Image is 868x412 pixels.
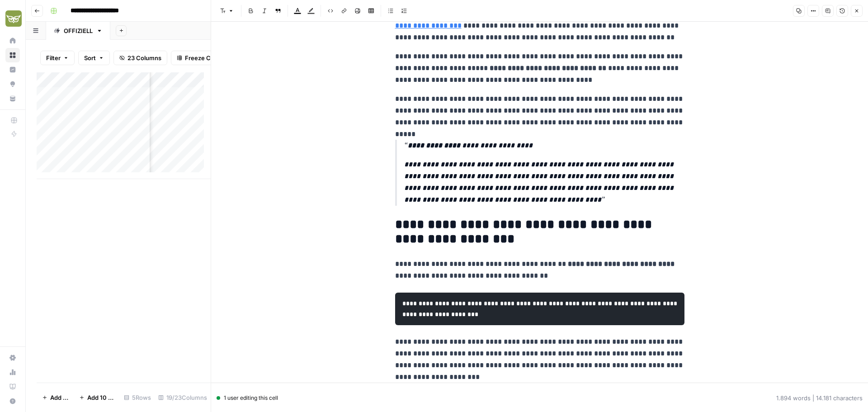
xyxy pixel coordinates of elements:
[46,53,61,62] span: Filter
[87,393,115,402] span: Add 10 Rows
[5,62,20,77] a: Insights
[5,379,20,394] a: Learning Hub
[84,53,96,62] span: Sort
[5,7,20,30] button: Workspace: Evergreen Media
[78,51,110,65] button: Sort
[50,393,68,402] span: Add Row
[155,390,211,405] div: 19/23 Columns
[5,394,20,408] button: Help + Support
[64,26,93,35] div: OFFIZIELL
[5,350,20,365] a: Settings
[5,365,20,379] a: Usage
[5,33,20,48] a: Home
[127,53,161,62] span: 23 Columns
[5,91,20,106] a: Your Data
[120,390,155,405] div: 5 Rows
[5,77,20,91] a: Opportunities
[113,51,167,65] button: 23 Columns
[37,390,74,405] button: Add Row
[776,393,863,403] div: 1.894 words | 14.181 characters
[217,394,278,402] div: 1 user editing this cell
[5,10,22,27] img: Evergreen Media Logo
[185,53,231,62] span: Freeze Columns
[5,48,20,62] a: Browse
[171,51,237,65] button: Freeze Columns
[40,51,75,65] button: Filter
[46,22,110,40] a: OFFIZIELL
[74,390,120,405] button: Add 10 Rows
